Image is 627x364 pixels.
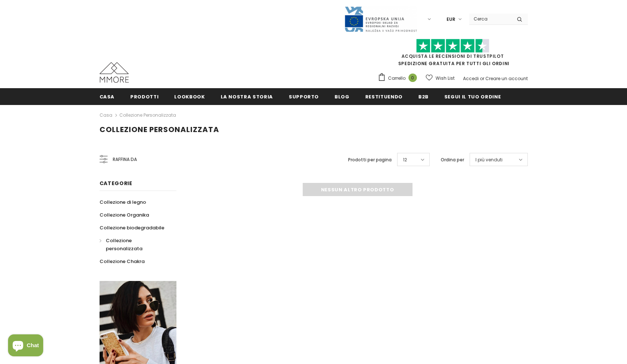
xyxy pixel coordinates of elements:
span: I più venduti [475,156,503,164]
span: Wish List [436,75,455,82]
img: Javni Razpis [344,6,417,33]
span: 12 [403,156,407,164]
a: Accedi [463,75,479,82]
a: Prodotti [130,88,158,105]
span: Segui il tuo ordine [444,93,501,100]
a: Collezione Organika [100,209,149,221]
span: Restituendo [365,93,403,100]
a: B2B [418,88,429,105]
span: Carrello [388,75,406,82]
a: Restituendo [365,88,403,105]
span: Collezione Organika [100,211,149,218]
span: Prodotti [130,93,158,100]
a: Collezione Chakra [100,255,145,268]
span: Collezione personalizzata [100,124,219,135]
span: or [480,75,484,82]
a: Carrello 0 [378,73,421,84]
a: Casa [100,111,112,120]
input: Search Site [469,14,511,24]
span: Categorie [100,180,133,187]
img: Fidati di Pilot Stars [416,39,489,53]
span: EUR [447,16,455,23]
img: Casi MMORE [100,62,129,83]
label: Prodotti per pagina [348,156,392,164]
span: Collezione di legno [100,199,146,206]
span: La nostra storia [221,93,273,100]
a: Collezione di legno [100,196,146,209]
a: Casa [100,88,115,105]
span: Collezione Chakra [100,258,145,265]
a: Acquista le recensioni di TrustPilot [402,53,504,59]
span: Raffina da [113,155,137,164]
a: La nostra storia [221,88,273,105]
a: Javni Razpis [344,16,417,22]
a: Segui il tuo ordine [444,88,501,105]
span: supporto [289,93,319,100]
a: supporto [289,88,319,105]
span: Collezione biodegradabile [100,224,164,231]
a: Collezione personalizzata [119,112,176,118]
span: Lookbook [174,93,205,100]
span: B2B [418,93,429,100]
span: Collezione personalizzata [106,237,142,252]
span: Casa [100,93,115,100]
span: SPEDIZIONE GRATUITA PER TUTTI GLI ORDINI [378,42,528,67]
inbox-online-store-chat: Shopify online store chat [6,334,45,358]
span: Blog [335,93,350,100]
a: Lookbook [174,88,205,105]
a: Collezione biodegradabile [100,221,164,234]
a: Wish List [426,72,455,85]
label: Ordina per [441,156,464,164]
a: Blog [335,88,350,105]
a: Creare un account [485,75,528,82]
a: Collezione personalizzata [100,234,168,255]
span: 0 [408,74,417,82]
